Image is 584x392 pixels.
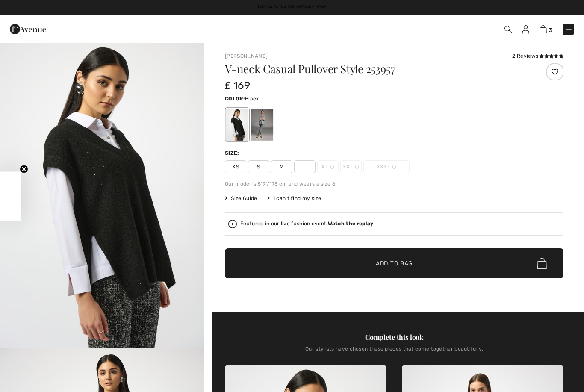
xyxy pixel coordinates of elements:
span: Size Guide [225,195,257,202]
img: Bag.svg [537,258,547,269]
img: My Info [522,25,529,34]
strong: Watch the replay [328,221,374,227]
span: Black [245,96,259,102]
img: 1ère Avenue [10,21,46,38]
div: Featured in our live fashion event. [240,221,373,227]
div: 2 Reviews [512,52,563,60]
span: ₤ 169 [225,80,250,91]
span: S [248,160,269,173]
span: L [294,160,316,173]
div: Our model is 5'9"/175 cm and wears a size 6. [225,180,563,188]
div: Our stylists have chosen these pieces that come together beautifully. [225,346,563,359]
span: XXL [340,160,362,173]
img: ring-m.svg [355,165,359,169]
a: 1ère Avenue [10,24,46,32]
img: Menu [564,25,573,34]
span: XS [225,160,246,173]
img: Watch the replay [228,220,237,228]
span: XL [317,160,339,173]
img: ring-m.svg [392,165,396,169]
a: Take an Extra 20% Off Sale Items [257,5,327,9]
img: ring-m.svg [330,165,334,169]
img: Search [504,26,512,33]
h1: V-neck Casual Pullover Style 253957 [225,63,507,74]
img: Shopping Bag [540,25,547,33]
div: Black [226,109,248,141]
a: 3 [540,24,552,34]
div: I can't find my size [267,195,321,202]
div: Size: [225,149,241,157]
button: Close teaser [20,165,28,173]
div: Complete this look [225,332,563,342]
div: Grey 163 [251,109,273,141]
a: [PERSON_NAME] [225,53,268,59]
span: Color: [225,96,245,102]
button: Add to Bag [225,248,563,278]
span: M [271,160,292,173]
span: 3 [549,27,552,33]
span: Add to Bag [376,259,413,268]
span: XXXL [363,160,410,173]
